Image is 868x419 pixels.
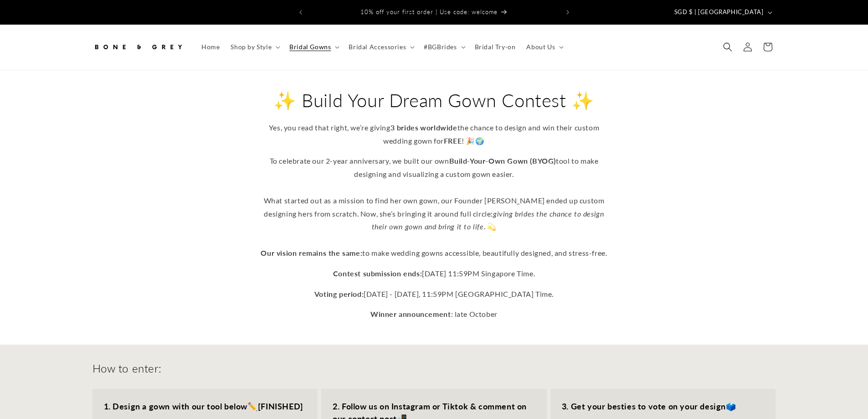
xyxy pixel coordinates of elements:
[257,121,612,148] p: Yes, you read that right, we’re giving the chance to design and win their custom wedding gown for...
[674,8,764,17] span: SGD $ | [GEOGRAPHIC_DATA]
[196,37,225,57] a: Home
[104,401,248,411] strong: 1. Design a gown with our tool below
[418,37,469,57] summary: #BGBrides
[291,4,311,21] button: Previous announcement
[257,155,612,259] p: To celebrate our 2-year anniversary, we built our own tool to make designing and visualizing a cu...
[257,88,612,112] h2: ✨ Build Your Dream Gown Contest ✨
[92,361,162,375] h2: How to enter:
[562,400,765,413] h3: 🗳️
[314,290,364,298] strong: Voting period:
[424,43,457,51] span: #BGBrides
[449,156,556,165] strong: Build-Your-Own Gown (BYOG)
[231,43,272,51] span: Shop by Style
[257,288,612,301] p: [DATE] - [DATE], 11:59PM [GEOGRAPHIC_DATA] Time.
[475,43,516,51] span: Bridal Try-on
[89,34,187,61] a: Bone and Grey Bridal
[284,37,343,57] summary: Bridal Gowns
[669,4,776,21] button: SGD $ | [GEOGRAPHIC_DATA]
[718,37,738,57] summary: Search
[349,43,406,51] span: Bridal Accessories
[390,123,419,132] strong: 3 brides
[526,43,555,51] span: About Us
[370,310,451,318] strong: Winner announcement
[562,401,726,411] strong: 3. Get your besties to vote on your design
[261,248,362,257] strong: Our vision remains the same:
[521,37,567,57] summary: About Us
[360,8,498,16] span: 10% off your first order | Use code: welcome
[225,37,284,57] summary: Shop by Style
[258,401,303,411] strong: [FINISHED]
[558,4,578,21] button: Next announcement
[104,400,307,413] h3: ✏️
[257,267,612,280] p: [DATE] 11:59PM Singapore Time.
[289,43,331,51] span: Bridal Gowns
[201,43,220,51] span: Home
[372,209,604,231] em: giving brides the chance to design their own gown and bring it to life
[444,136,462,145] strong: FREE
[420,123,457,132] strong: worldwide
[92,37,184,57] img: Bone and Grey Bridal
[469,37,521,57] a: Bridal Try-on
[343,37,418,57] summary: Bridal Accessories
[333,269,422,278] strong: Contest submission ends:
[257,308,612,321] p: : late October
